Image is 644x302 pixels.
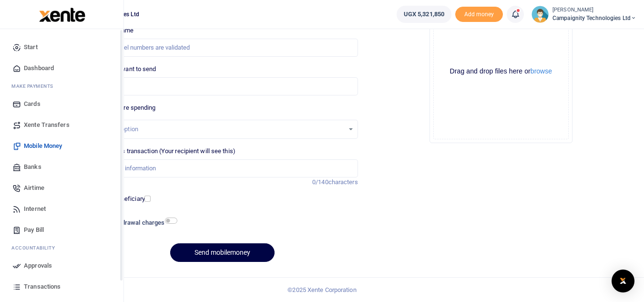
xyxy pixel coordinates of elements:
[24,162,41,172] span: Banks
[87,146,235,156] label: Memo for this transaction (Your recipient will see this)
[8,79,116,94] li: M
[8,135,116,156] a: Mobile Money
[24,282,61,292] span: Transactions
[455,10,503,17] a: Add money
[552,14,636,22] span: Campaignity Technologies Ltd
[397,6,451,23] a: UGX 5,321,850
[8,115,116,135] a: Xente Transfers
[87,77,358,95] input: UGX
[8,240,116,255] li: Ac
[24,261,52,271] span: Approvals
[393,6,455,23] li: Wallet ballance
[24,99,41,109] span: Cards
[8,198,116,219] a: Internet
[612,270,634,292] div: Open Intercom Messenger
[87,159,358,177] input: Enter extra information
[8,177,116,198] a: Airtime
[24,120,70,130] span: Xente Transfers
[328,178,358,186] span: characters
[94,125,344,134] div: Select an option
[19,244,55,251] span: countability
[552,6,636,14] small: [PERSON_NAME]
[455,7,503,22] span: Add money
[8,219,116,240] a: Pay Bill
[24,183,44,193] span: Airtime
[8,94,116,115] a: Cards
[532,6,636,23] a: profile-user [PERSON_NAME] Campaignity Technologies Ltd
[24,42,38,52] span: Start
[8,37,116,58] a: Start
[434,67,568,76] div: Drag and drop files here or
[404,10,444,19] span: UGX 5,321,850
[24,204,46,214] span: Internet
[312,178,328,186] span: 0/140
[455,7,503,22] li: Toup your wallet
[8,276,116,297] a: Transactions
[8,156,116,177] a: Banks
[16,83,53,90] span: ake Payments
[38,10,85,18] a: logo-small logo-large logo-large
[531,68,552,74] button: browse
[532,6,549,23] img: profile-user
[8,255,116,276] a: Approvals
[88,219,173,227] h6: Include withdrawal charges
[87,39,358,57] input: MTN & Airtel numbers are validated
[8,58,116,79] a: Dashboard
[170,243,275,262] button: Send mobilemoney
[39,8,85,22] img: logo-large
[24,141,62,151] span: Mobile Money
[24,63,54,73] span: Dashboard
[24,225,44,235] span: Pay Bill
